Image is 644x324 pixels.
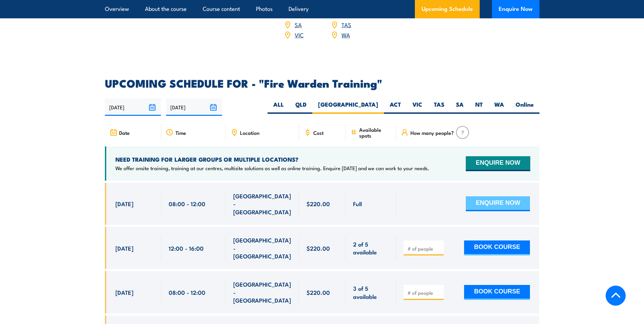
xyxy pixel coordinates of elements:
label: NT [470,101,489,114]
span: Time [176,130,186,136]
span: Location [240,130,259,136]
button: BOOK COURSE [464,285,530,300]
span: Available spots [359,127,391,138]
label: WA [489,101,510,114]
p: We offer onsite training, training at our centres, multisite solutions as well as online training... [115,165,429,172]
label: SA [450,101,470,114]
label: ALL [268,101,290,114]
h2: UPCOMING SCHEDULE FOR - "Fire Warden Training" [105,78,539,88]
input: # of people [407,245,441,252]
span: 08:00 - 12:00 [169,200,205,208]
label: VIC [407,101,428,114]
span: 2 of 5 available [353,240,389,256]
span: $220.00 [307,244,330,252]
span: 08:00 - 12:00 [169,288,205,296]
h4: NEED TRAINING FOR LARGER GROUPS OR MULTIPLE LOCATIONS? [115,156,429,163]
span: Cost [313,130,324,136]
button: ENQUIRE NOW [466,156,530,171]
button: ENQUIRE NOW [466,196,530,211]
span: $220.00 [307,288,330,296]
label: ACT [384,101,407,114]
a: VIC [295,31,303,39]
span: 12:00 - 16:00 [169,244,204,252]
span: [GEOGRAPHIC_DATA] - [GEOGRAPHIC_DATA] [233,236,292,260]
span: Full [353,200,362,208]
span: How many people? [410,130,454,136]
a: SA [295,20,302,29]
a: WA [342,31,350,39]
label: Online [510,101,539,114]
span: [DATE] [115,244,133,252]
span: [GEOGRAPHIC_DATA] - [GEOGRAPHIC_DATA] [233,192,292,216]
label: TAS [428,101,450,114]
span: 3 of 5 available [353,284,389,300]
label: QLD [290,101,312,114]
span: Date [119,130,130,136]
a: TAS [342,20,351,29]
input: # of people [407,289,441,296]
input: To date [166,98,222,116]
input: From date [105,98,161,116]
span: [DATE] [115,200,133,208]
button: BOOK COURSE [464,240,530,255]
span: [GEOGRAPHIC_DATA] - [GEOGRAPHIC_DATA] [233,280,292,304]
label: [GEOGRAPHIC_DATA] [312,101,384,114]
span: [DATE] [115,288,133,296]
span: $220.00 [307,200,330,208]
